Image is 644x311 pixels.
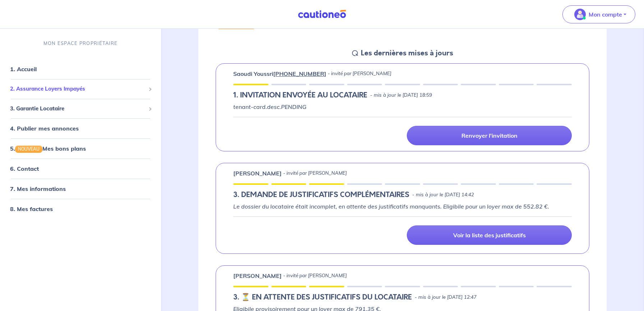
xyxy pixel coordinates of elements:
span: 2. Assurance Loyers Impayés [10,85,146,93]
p: - invité par [PERSON_NAME] [328,70,391,77]
span: 3. Garantie Locataire [10,104,146,113]
a: 1. Accueil [10,65,37,73]
a: 8. Mes factures [10,205,53,212]
p: [PERSON_NAME] [233,271,282,280]
div: state: PENDING, Context: IN-LANDLORD [233,91,572,100]
div: 7. Mes informations [3,182,158,196]
a: 5.NOUVEAUMes bons plans [10,145,86,152]
img: illu_account_valid_menu.svg [574,9,586,20]
p: - mis à jour le [DATE] 14:42 [412,191,474,198]
tcxspan: Call +33762722314 via 3CX [273,70,326,77]
button: illu_account_valid_menu.svgMon compte [562,5,635,23]
div: 6. Contact [3,161,158,176]
a: 6. Contact [10,165,39,172]
p: Saoudi Youssri [233,69,326,78]
p: - mis à jour le [DATE] 18:59 [370,92,432,99]
p: [PERSON_NAME] [233,169,282,178]
img: Cautioneo [295,10,349,19]
p: - invité par [PERSON_NAME] [283,272,347,279]
p: Mon compte [589,10,622,19]
em: Le dossier du locataire était incomplet, en attente des justificatifs manquants. Eligibile pour u... [233,203,549,210]
p: Renvoyer l'invitation [461,132,517,139]
p: - mis à jour le [DATE] 12:47 [415,294,477,301]
div: state: RENTER-DOCUMENTS-IN-PROGRESS, Context: IN-LANDLORD,IN-LANDLORD-NO-CERTIFICATE [233,293,572,302]
a: 4. Publier mes annonces [10,125,79,132]
p: Voir la liste des justificatifs [453,232,526,239]
a: Renvoyer l'invitation [407,126,572,145]
h5: 1.︎ INVITATION ENVOYÉE AU LOCATAIRE [233,91,367,100]
div: 5.NOUVEAUMes bons plans [3,141,158,156]
a: Voir la liste des justificatifs [407,225,572,245]
div: 2. Assurance Loyers Impayés [3,82,158,96]
div: 8. Mes factures [3,202,158,216]
h5: 3. DEMANDE DE JUSTIFICATIFS COMPLÉMENTAIRES [233,191,409,199]
div: 4. Publier mes annonces [3,121,158,136]
p: tenant-card.desc.PENDING [233,102,572,111]
a: 7. Mes informations [10,185,66,192]
div: 3. Garantie Locataire [3,101,158,115]
p: MON ESPACE PROPRIÉTAIRE [43,40,118,47]
h5: Les dernières mises à jours [361,49,453,58]
p: - invité par [PERSON_NAME] [283,170,347,177]
div: state: RENTER-DOCUMENTS-INCOMPLETE, Context: IN-LANDLORD,IN-LANDLORD-NO-CERTIFICATE [233,191,572,199]
div: 1. Accueil [3,62,158,76]
h5: 3. ⏳️️ EN ATTENTE DES JUSTIFICATIFS DU LOCATAIRE [233,293,412,302]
